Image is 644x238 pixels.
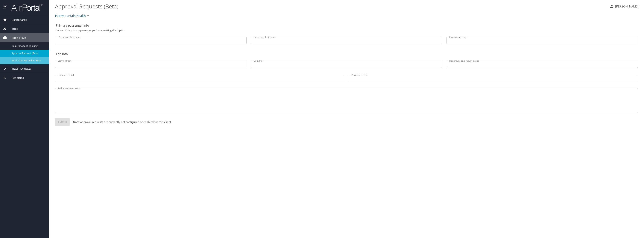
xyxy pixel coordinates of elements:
span: Book/Manage Online Trips [12,59,45,62]
p: Details of the primary passenger you're requesting this trip for [56,29,637,32]
span: Book Travel [7,36,27,40]
span: Approval Request (Beta) [12,51,45,55]
img: airportal-logo.png [7,4,42,11]
span: Intermountain Health [55,13,86,18]
h1: Approval Requests (Beta) [55,0,607,12]
button: Intermountain Health [54,12,92,19]
h2: Trip info [56,51,637,57]
button: [PERSON_NAME] [608,3,640,10]
img: icon-airportal.png [3,4,7,11]
h2: Primary passenger info [56,22,637,28]
span: Trips [7,27,18,31]
p: [PERSON_NAME] [614,4,638,9]
p: Approval requests are currently not configured or enabled for this client [70,120,171,124]
span: Dashboards [7,18,27,22]
span: Request Agent Booking [12,44,45,48]
span: Travel Approval [7,67,31,71]
span: Reporting [7,76,24,80]
strong: Note: [73,120,80,124]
